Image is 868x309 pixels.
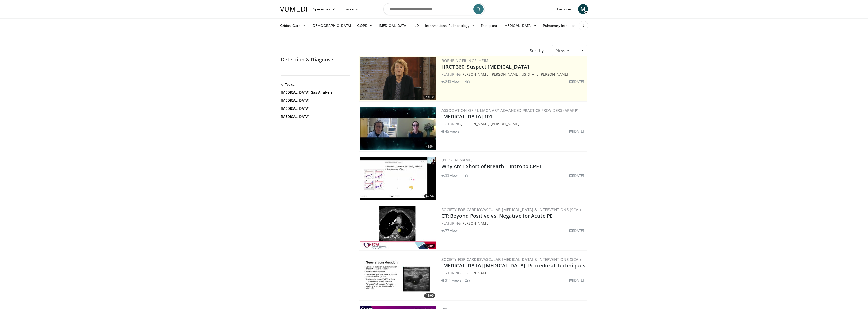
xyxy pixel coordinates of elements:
img: 2fd4a5e6-2d8b-476e-84e3-a4fd84033248.300x170_q85_crop-smart_upscale.jpg [360,206,436,249]
a: Browse [338,4,362,14]
a: [US_STATE][PERSON_NAME] [520,72,568,77]
h2: Detection & Diagnosis [281,56,352,63]
a: [MEDICAL_DATA] 101 [441,113,493,120]
li: 311 views [441,278,462,283]
a: Newest [552,45,587,56]
li: [DATE] [569,228,584,233]
span: 46:10 [424,95,435,99]
a: ILD [410,21,422,31]
a: 11:00 [360,256,436,299]
li: 1 [463,173,468,178]
a: [PERSON_NAME] [461,121,489,126]
a: HRCT 360: Suspect [MEDICAL_DATA] [441,63,529,70]
input: Search topics, interventions [383,3,485,15]
a: [DEMOGRAPHIC_DATA] [309,21,354,31]
li: [DATE] [569,79,584,84]
a: 42:54 [360,157,436,200]
a: Association of Pulmonary Advanced Practice Providers (APAPP) [441,108,579,113]
img: 5daa3ee2-6ab8-495e-a6db-b03de54a9640.300x170_q85_crop-smart_upscale.jpg [360,157,436,200]
a: [PERSON_NAME] [461,221,489,226]
li: 243 views [441,79,462,84]
div: FEATURING , [441,121,586,126]
a: M [578,4,588,14]
li: [DATE] [569,129,584,134]
a: 43:54 [360,107,436,150]
a: [MEDICAL_DATA] [281,106,349,111]
li: [DATE] [569,173,584,178]
a: [MEDICAL_DATA] [500,21,540,31]
a: 46:10 [360,57,436,100]
a: [MEDICAL_DATA] Gas Analysis [281,90,349,95]
span: 11:00 [424,293,435,298]
span: Newest [556,47,572,54]
a: Society for Cardiovascular [MEDICAL_DATA] & Interventions (SCAI) [441,207,581,212]
a: [MEDICAL_DATA] [376,21,410,31]
a: [PERSON_NAME] [441,157,473,162]
li: 45 views [441,129,460,134]
div: FEATURING , , [441,71,586,77]
a: [PERSON_NAME] [491,121,519,126]
div: Sort by: [526,45,548,56]
h2: All Topics: [281,83,350,87]
a: 10:04 [360,206,436,249]
img: 6224b7a6-aa49-4340-8ac7-7f53c02bf27b.300x170_q85_crop-smart_upscale.jpg [360,107,436,150]
a: [PERSON_NAME] [461,72,489,77]
div: FEATURING [441,221,586,226]
a: [PERSON_NAME] [461,270,489,275]
a: Transplant [477,21,500,31]
a: [PERSON_NAME] [491,72,519,77]
div: FEATURING [441,270,586,276]
li: 33 views [441,173,460,178]
a: [MEDICAL_DATA] [281,98,349,103]
a: Critical Care [277,21,309,31]
img: 8340d56b-4f12-40ce-8f6a-f3da72802623.png.300x170_q85_crop-smart_upscale.png [360,57,436,100]
li: 4 [465,79,470,84]
a: Pulmonary Infection [540,21,584,31]
span: 42:54 [424,194,435,198]
a: Boehringer Ingelheim [441,58,489,63]
img: 790fff67-4123-46da-9e9d-e3a81ab741d5.300x170_q85_crop-smart_upscale.jpg [360,256,436,299]
a: Interventional Pulmonology [422,21,477,31]
span: 10:04 [424,244,435,248]
li: 2 [465,278,470,283]
li: [DATE] [569,278,584,283]
a: COPD [354,21,376,31]
li: 77 views [441,228,460,233]
span: 43:54 [424,144,435,149]
a: [MEDICAL_DATA] [281,114,349,119]
a: CT: Beyond Positive vs. Negative for Acute PE [441,212,553,219]
a: Favorites [554,4,575,14]
a: Why Am I Short of Breath -- Intro to CPET [441,163,542,170]
a: Specialties [310,4,339,14]
a: [MEDICAL_DATA] [MEDICAL_DATA]: Procedural Techniques [441,262,585,269]
img: VuMedi Logo [280,7,307,12]
a: Society for Cardiovascular [MEDICAL_DATA] & Interventions (SCAI) [441,257,581,262]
